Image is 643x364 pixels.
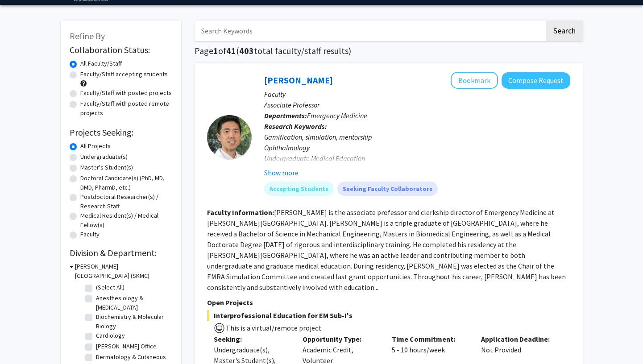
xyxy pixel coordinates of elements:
[264,111,307,120] b: Departments:
[264,89,570,99] p: Faculty
[225,323,321,332] span: This is a virtual/remote project
[303,334,378,344] p: Opportunity Type:
[70,30,105,41] span: Refine By
[307,111,367,120] span: Emergency Medicine
[80,70,168,79] label: Faculty/Staff accepting students
[80,141,111,151] label: All Projects
[207,310,570,321] span: Interprofessional Education for EM Sub-I's
[207,208,274,217] b: Faculty Information:
[264,74,333,86] a: [PERSON_NAME]
[481,334,557,344] p: Application Deadline:
[213,45,218,56] span: 1
[96,283,124,292] label: (Select All)
[337,182,438,196] mat-chip: Seeking Faculty Collaborators
[80,192,172,211] label: Postdoctoral Researcher(s) / Research Staff
[264,167,299,178] button: Show more
[80,174,172,192] label: Doctoral Candidate(s) (PhD, MD, DMD, PharmD, etc.)
[80,99,172,118] label: Faculty/Staff with posted remote projects
[451,72,498,89] button: Add Xiao Chi Zhang to Bookmarks
[96,312,170,331] label: Biochemistry & Molecular Biology
[80,230,100,239] label: Faculty
[207,297,570,308] p: Open Projects
[96,342,157,351] label: [PERSON_NAME] Office
[75,262,172,281] h3: [PERSON_NAME][GEOGRAPHIC_DATA] (SKMC)
[207,208,566,292] fg-read-more: [PERSON_NAME] is the associate professor and clerkship director of Emergency Medicine at [PERSON_...
[70,248,172,258] h2: Division & Department:
[96,331,125,340] label: Cardiology
[70,127,172,138] h2: Projects Seeking:
[96,294,170,312] label: Anesthesiology & [MEDICAL_DATA]
[80,152,128,161] label: Undergraduate(s)
[80,163,133,172] label: Master's Student(s)
[264,182,334,196] mat-chip: Accepting Students
[502,72,570,89] button: Compose Request to Xiao Chi Zhang
[70,45,172,55] h2: Collaboration Status:
[264,132,570,174] div: Gamification, simulation, mentorship Ophthalmology Undergraduate Medical Education Volunteer clinics
[264,99,570,110] p: Associate Professor
[80,211,172,230] label: Medical Resident(s) / Medical Fellow(s)
[195,21,545,41] input: Search Keywords
[7,324,38,357] iframe: Chat
[195,45,583,56] h1: Page of ( total faculty/staff results)
[226,45,236,56] span: 41
[264,122,327,131] b: Research Keywords:
[392,334,468,344] p: Time Commitment:
[214,334,290,344] p: Seeking:
[80,88,172,98] label: Faculty/Staff with posted projects
[80,59,122,68] label: All Faculty/Staff
[239,45,254,56] span: 403
[546,21,583,41] button: Search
